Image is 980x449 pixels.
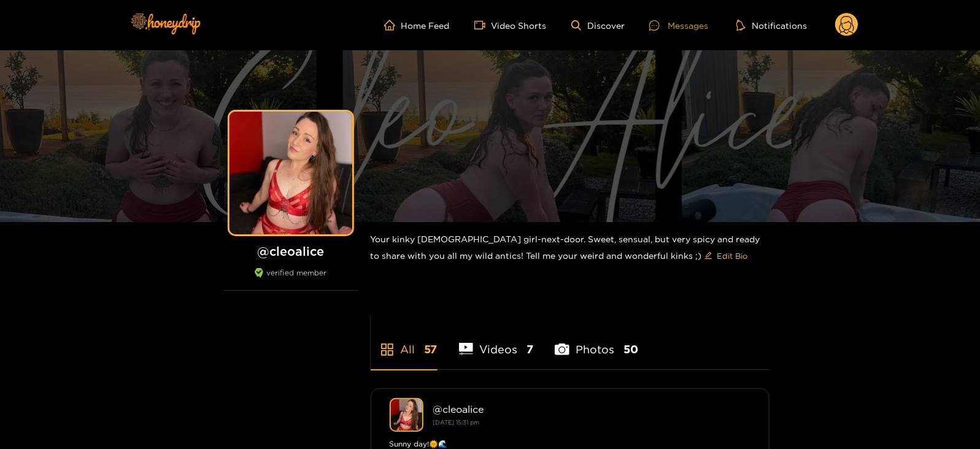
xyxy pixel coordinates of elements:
div: Messages [649,18,708,33]
button: editEdit Bio [702,246,750,266]
a: Discover [571,20,625,31]
small: [DATE] 15:31 pm [433,419,480,426]
button: Notifications [733,19,811,31]
span: home [384,20,401,31]
div: Your kinky [DEMOGRAPHIC_DATA] girl-next-door. Sweet, sensual, but very spicy and ready to share w... [371,222,770,275]
span: video-camera [474,20,492,31]
span: appstore [380,342,395,357]
span: 50 [623,342,638,357]
li: Videos [459,314,534,369]
span: Edit Bio [717,250,748,262]
img: cleoalice [390,398,423,432]
li: Photos [555,314,638,369]
span: 57 [425,342,438,357]
a: Video Shorts [474,20,547,31]
div: @ cleoalice [433,404,750,415]
h1: @ cleoalice [223,244,358,259]
a: Home Feed [384,20,450,31]
li: All [371,314,438,369]
span: edit [704,251,712,261]
span: 7 [527,342,533,357]
div: verified member [223,268,358,291]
